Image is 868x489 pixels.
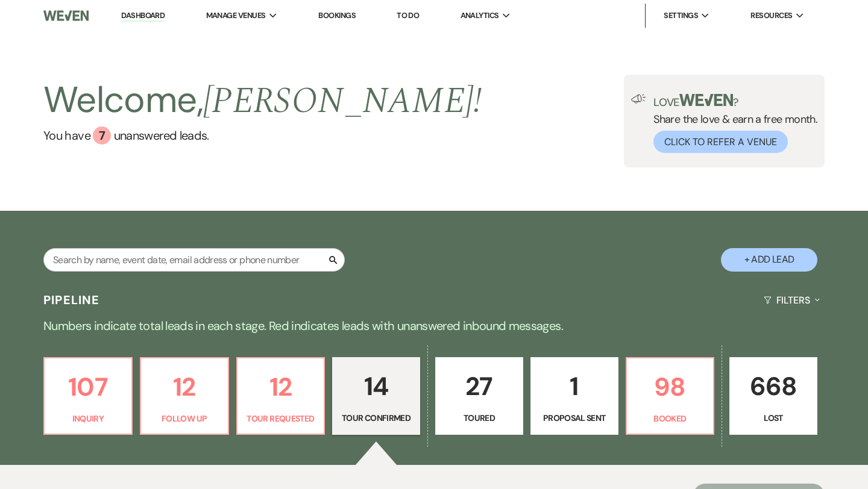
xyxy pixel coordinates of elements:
[93,126,111,145] div: 7
[43,3,89,28] img: Weven Logo
[664,10,698,22] span: Settings
[443,411,515,425] p: Toured
[245,412,317,425] p: Tour Requested
[318,10,356,20] a: Bookings
[737,366,810,406] p: 668
[52,367,124,407] p: 107
[203,73,482,129] span: [PERSON_NAME] !
[443,366,515,406] p: 27
[43,75,482,126] h2: Welcome,
[206,10,266,22] span: Manage Venues
[530,357,618,435] a: 1Proposal Sent
[634,367,706,407] p: 98
[646,94,817,153] div: Share the love & earn a free month.
[148,412,221,425] p: Follow Up
[759,284,825,316] button: Filters
[461,10,499,22] span: Analytics
[43,357,133,435] a: 107Inquiry
[236,357,325,435] a: 12Tour Requested
[397,10,419,20] a: To Do
[538,411,611,425] p: Proposal Sent
[729,357,817,435] a: 668Lost
[52,412,124,425] p: Inquiry
[140,357,229,435] a: 12Follow Up
[538,366,611,406] p: 1
[679,94,733,106] img: weven-logo-green.svg
[148,367,221,407] p: 12
[121,10,165,22] a: Dashboard
[737,411,810,425] p: Lost
[631,94,646,104] img: loud-speaker-illustration.svg
[653,94,817,108] p: Love ?
[43,291,100,308] h3: Pipeline
[43,248,345,272] input: Search by name, event date, email address or phone number
[340,366,412,406] p: 14
[626,357,715,435] a: 98Booked
[245,367,317,407] p: 12
[435,357,523,435] a: 27Toured
[340,411,412,425] p: Tour Confirmed
[653,131,788,153] button: Click to Refer a Venue
[332,357,420,435] a: 14Tour Confirmed
[721,248,817,272] button: + Add Lead
[750,10,792,22] span: Resources
[634,412,706,425] p: Booked
[43,126,482,145] a: You have 7 unanswered leads.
